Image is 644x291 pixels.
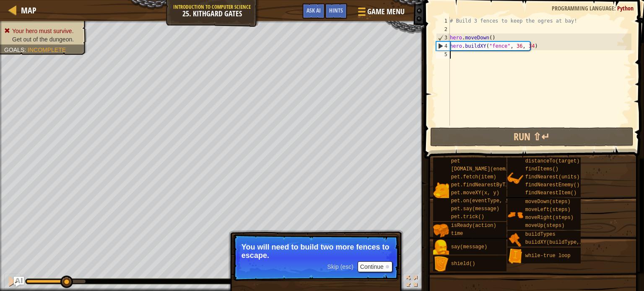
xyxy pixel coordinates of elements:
span: moveUp(steps) [525,223,565,229]
span: findNearestItem() [525,190,576,196]
span: while-true loop [525,253,571,259]
span: pet [451,158,460,164]
img: portrait.png [433,239,449,255]
span: findNearest(units) [525,174,580,180]
div: 1 [436,17,450,25]
span: pet.on(eventType, handler) [451,198,530,204]
button: Ctrl + P: Pause [4,274,21,291]
span: Game Menu [367,6,405,17]
span: distanceTo(target) [525,158,580,164]
span: Get out of the dungeon. [12,36,74,43]
img: portrait.png [507,248,523,264]
li: Your hero must survive. [4,27,80,35]
span: say(message) [451,244,487,250]
div: 2 [436,25,450,33]
span: : [614,4,617,12]
span: Incomplete [28,46,66,53]
span: pet.fetch(item) [451,174,496,180]
div: 5 [436,50,450,59]
div: 4 [436,42,450,50]
img: portrait.png [507,170,523,186]
button: Toggle fullscreen [403,274,420,291]
img: portrait.png [507,207,523,223]
span: Goals [4,46,24,53]
img: portrait.png [433,256,449,272]
span: [DOMAIN_NAME](enemy) [451,166,512,172]
span: moveLeft(steps) [525,207,571,213]
span: findItems() [525,166,558,172]
span: pet.say(message) [451,206,499,212]
span: Programming language [552,4,614,12]
span: pet.trick() [451,214,484,220]
div: 3 [436,33,450,42]
span: Hints [329,6,343,14]
img: portrait.png [433,182,449,198]
span: pet.moveXY(x, y) [451,190,499,196]
button: Ask AI [302,3,325,19]
img: portrait.png [507,232,523,247]
button: Game Menu [351,3,410,23]
span: buildTypes [525,232,556,237]
span: Python [617,4,634,12]
span: isReady(action) [451,223,496,229]
img: portrait.png [433,223,449,239]
a: Map [17,5,36,16]
button: Continue [358,261,392,272]
span: : [24,46,28,53]
button: Run ⇧↵ [430,127,634,147]
span: Map [21,5,36,16]
span: shield() [451,261,475,267]
span: moveDown(steps) [525,199,571,205]
li: Get out of the dungeon. [4,35,80,44]
span: Skip (esc) [327,263,353,270]
span: buildXY(buildType, x, y) [525,239,598,245]
span: Ask AI [306,6,321,14]
span: moveRight(steps) [525,215,574,221]
span: Your hero must survive. [12,28,74,34]
span: findNearestEnemy() [525,182,580,188]
p: You will need to build two more fences to escape. [241,243,390,260]
button: Ask AI [14,277,24,287]
span: time [451,231,463,237]
span: pet.findNearestByType(type) [451,182,532,188]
